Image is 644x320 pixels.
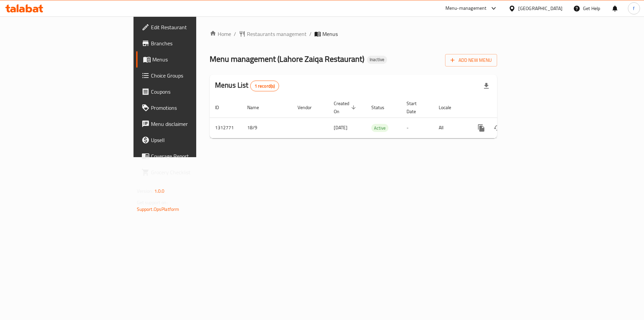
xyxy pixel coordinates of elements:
[247,30,307,38] span: Restaurants management
[334,123,347,132] span: [DATE]
[151,120,236,128] span: Menu disclaimer
[367,56,387,64] div: Inactive
[439,103,460,111] span: Locale
[450,56,492,64] span: Add New Menu
[407,99,425,116] span: Start Date
[136,19,241,35] a: Edit Restaurant
[215,80,279,91] h2: Menus List
[242,118,292,138] td: 18/9
[136,84,241,100] a: Coupons
[215,103,228,111] span: ID
[433,118,468,138] td: All
[322,30,338,38] span: Menus
[137,205,179,214] a: Support.OpsPlatform
[334,99,358,116] span: Created On
[468,97,543,118] th: Actions
[371,103,393,111] span: Status
[136,35,241,51] a: Branches
[151,152,236,160] span: Coverage Report
[239,30,307,38] a: Restaurants management
[489,120,505,136] button: Change Status
[309,30,312,38] li: /
[250,81,279,91] div: Total records count
[151,72,236,80] span: Choice Groups
[136,51,241,67] a: Menus
[136,132,241,148] a: Upsell
[633,5,635,12] span: f
[136,164,241,180] a: Grocery Checklist
[137,198,168,207] span: Get support on:
[136,100,241,116] a: Promotions
[136,148,241,164] a: Coverage Report
[151,104,236,112] span: Promotions
[210,30,497,38] nav: breadcrumb
[445,4,487,12] div: Menu-management
[151,168,236,176] span: Grocery Checklist
[298,103,320,111] span: Vendor
[371,124,388,132] span: Active
[473,120,489,136] button: more
[478,78,494,94] div: Export file
[445,54,497,66] button: Add New Menu
[210,97,543,138] table: enhanced table
[401,118,433,138] td: -
[137,187,153,195] span: Version:
[151,39,236,47] span: Branches
[151,23,236,31] span: Edit Restaurant
[136,67,241,84] a: Choice Groups
[518,5,562,12] div: [GEOGRAPHIC_DATA]
[367,57,387,62] span: Inactive
[151,136,236,144] span: Upsell
[251,83,279,89] span: 1 record(s)
[136,116,241,132] a: Menu disclaimer
[247,103,268,111] span: Name
[210,51,364,66] span: Menu management ( Lahore Zaiqa Restaurant )
[371,124,388,132] div: Active
[151,88,236,96] span: Coupons
[154,187,165,195] span: 1.0.0
[152,55,236,63] span: Menus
